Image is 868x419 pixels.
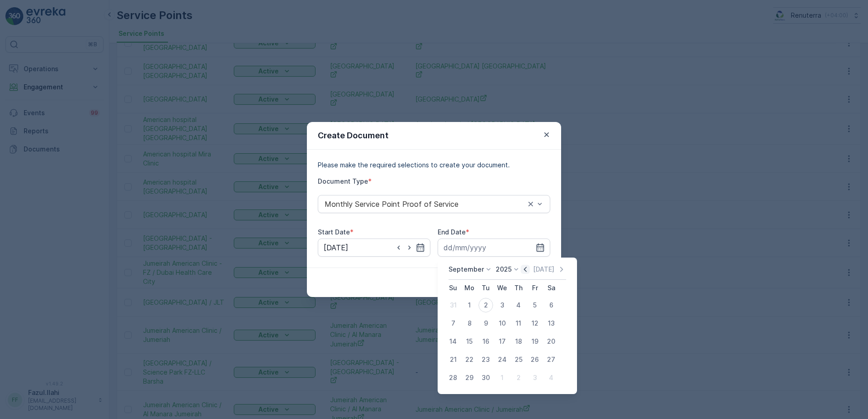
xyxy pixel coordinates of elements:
[478,370,493,385] div: 30
[478,316,493,331] div: 9
[462,298,477,312] div: 1
[495,334,509,349] div: 17
[528,316,542,331] div: 12
[318,228,350,236] label: Start Date
[478,280,494,296] th: Tuesday
[528,370,542,385] div: 3
[318,161,550,170] p: Please make the required selections to create your document.
[446,316,460,331] div: 7
[495,298,509,312] div: 3
[510,280,527,296] th: Thursday
[495,316,509,331] div: 10
[511,316,526,331] div: 11
[543,280,559,296] th: Saturday
[478,298,493,312] div: 2
[495,352,509,367] div: 24
[511,352,526,367] div: 25
[318,239,430,257] input: dd/mm/yyyy
[511,298,526,312] div: 4
[528,298,542,312] div: 5
[478,352,493,367] div: 23
[462,370,477,385] div: 29
[449,265,484,274] p: September
[462,334,477,349] div: 15
[494,280,510,296] th: Wednesday
[446,298,460,312] div: 31
[318,177,368,185] label: Document Type
[446,334,460,349] div: 14
[445,280,461,296] th: Sunday
[495,370,509,385] div: 1
[462,316,477,331] div: 8
[544,316,558,331] div: 13
[438,239,550,257] input: dd/mm/yyyy
[438,228,466,236] label: End Date
[528,334,542,349] div: 19
[318,129,389,142] p: Create Document
[511,334,526,349] div: 18
[544,370,558,385] div: 4
[533,265,554,274] p: [DATE]
[446,370,460,385] div: 28
[544,334,558,349] div: 20
[544,298,558,312] div: 6
[478,334,493,349] div: 16
[446,352,460,367] div: 21
[496,265,512,274] p: 2025
[527,280,543,296] th: Friday
[461,280,478,296] th: Monday
[544,352,558,367] div: 27
[462,352,477,367] div: 22
[528,352,542,367] div: 26
[511,370,526,385] div: 2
